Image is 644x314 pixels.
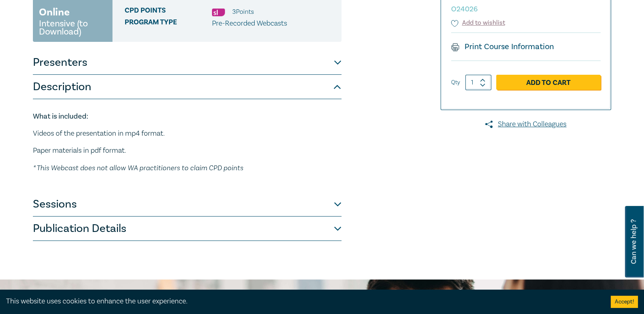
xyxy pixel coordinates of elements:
div: This website uses cookies to enhance the user experience. [6,296,599,307]
input: 1 [465,75,491,90]
small: O24026 [451,4,478,14]
em: * This Webcast does not allow WA practitioners to claim CPD points [33,163,243,172]
p: Paper materials in pdf format. [33,145,341,156]
strong: What is included: [33,112,88,121]
img: Substantive Law [212,9,225,16]
p: Videos of the presentation in mp4 format. [33,128,341,139]
button: Publication Details [33,217,341,241]
a: Print Course Information [451,41,554,52]
h3: Online [39,5,70,19]
label: Qty [451,78,460,87]
a: Add to Cart [496,75,601,90]
button: Accept cookies [611,296,638,308]
button: Presenters [33,50,341,75]
li: 3 Point s [232,6,254,17]
button: Add to wishlist [451,18,505,28]
a: Share with Colleagues [441,119,611,130]
small: Intensive (to Download) [39,19,106,36]
p: Pre-Recorded Webcasts [212,18,287,29]
span: CPD Points [125,6,212,17]
span: Program type [125,18,212,29]
span: Can we help ? [630,211,638,273]
button: Description [33,75,341,99]
button: Sessions [33,192,341,217]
